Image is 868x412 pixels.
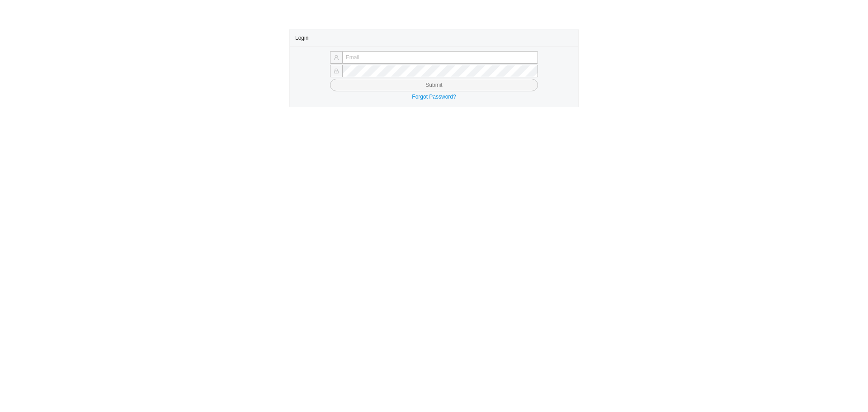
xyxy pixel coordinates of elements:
[334,68,339,74] span: lock
[342,51,538,64] input: Email
[295,29,573,46] div: Login
[334,55,339,60] span: user
[412,94,456,100] a: Forgot Password?
[330,79,538,91] button: Submit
